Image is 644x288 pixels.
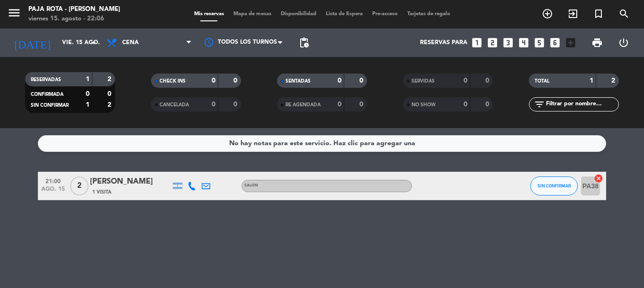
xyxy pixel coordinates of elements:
[212,77,215,84] strong: 0
[189,11,229,17] span: Mis reservas
[92,188,111,196] span: 1 Visita
[530,177,578,195] button: SIN CONFIRMAR
[338,101,341,108] strong: 0
[107,102,113,108] strong: 2
[593,8,604,19] i: turned_in_not
[591,37,603,48] span: print
[518,37,530,49] i: looks_4
[618,37,629,48] i: power_settings_new
[471,37,483,49] i: looks_one
[534,99,545,110] i: filter_list
[420,39,467,46] span: Reservas para
[244,184,258,187] span: SALON
[86,102,89,108] strong: 1
[160,102,189,107] span: CANCELADA
[28,14,120,24] div: viernes 15. agosto - 22:06
[359,101,365,108] strong: 0
[533,37,546,49] i: looks_5
[486,37,499,49] i: looks_two
[229,138,415,149] div: No hay notas para este servicio. Haz clic para agregar una
[618,8,630,19] i: search
[367,11,402,17] span: Pre-acceso
[485,101,491,108] strong: 0
[298,37,310,48] span: pending_actions
[402,11,455,17] span: Tarjetas de regalo
[567,8,579,19] i: exit_to_app
[276,11,321,17] span: Disponibilidad
[41,186,65,197] span: ago. 15
[359,77,365,84] strong: 0
[535,79,549,84] span: TOTAL
[411,102,436,107] span: NO SHOW
[502,37,514,49] i: looks_3
[286,102,321,107] span: RE AGENDADA
[286,79,311,84] span: SENTADAS
[411,79,435,84] span: SERVIDAS
[549,37,561,49] i: looks_6
[338,77,341,84] strong: 0
[7,32,57,53] i: [DATE]
[122,39,139,46] span: Cena
[41,175,65,186] span: 21:00
[160,79,186,84] span: CHECK INS
[464,77,467,84] strong: 0
[31,77,61,82] span: RESERVADAS
[90,176,170,188] div: [PERSON_NAME]
[321,11,367,17] span: Lista de Espera
[590,77,593,84] strong: 1
[7,6,21,23] button: menu
[31,92,63,97] span: CONFIRMADA
[542,8,553,19] i: add_circle_outline
[107,76,113,83] strong: 2
[485,77,491,84] strong: 0
[86,91,89,97] strong: 0
[229,11,276,17] span: Mapa de mesas
[88,37,99,48] i: arrow_drop_down
[107,91,113,97] strong: 0
[7,6,21,20] i: menu
[31,103,69,108] span: SIN CONFIRMAR
[28,5,120,14] div: PAJA ROTA - [PERSON_NAME]
[233,77,239,84] strong: 0
[233,101,239,108] strong: 0
[545,99,618,110] input: Filtrar por nombre...
[70,177,89,195] span: 2
[86,76,89,83] strong: 1
[611,77,617,84] strong: 2
[464,101,467,108] strong: 0
[610,28,637,57] div: LOG OUT
[564,37,577,49] i: add_box
[594,174,603,183] i: cancel
[212,101,215,108] strong: 0
[537,183,571,188] span: SIN CONFIRMAR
